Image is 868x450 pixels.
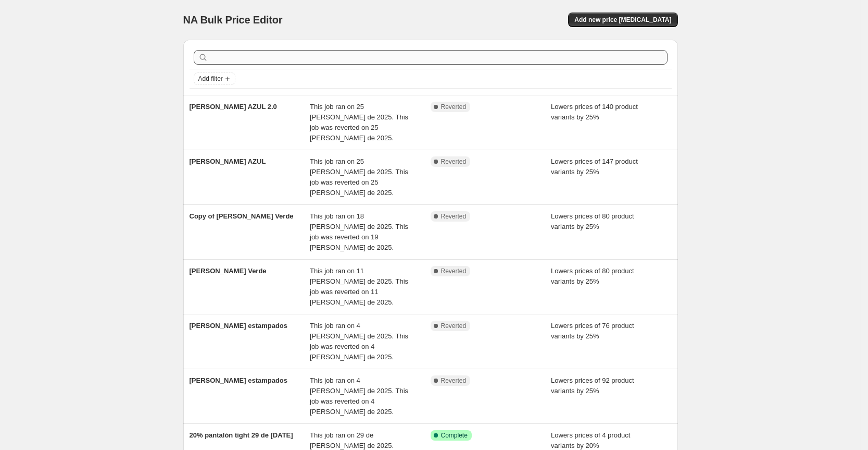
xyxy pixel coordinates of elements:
[441,212,467,221] span: Reverted
[190,103,277,111] span: [PERSON_NAME] AZUL 2.0
[551,157,638,176] span: Lowers prices of 147 product variants by 25%
[568,13,677,27] button: Add new price [MEDICAL_DATA]
[183,14,283,26] span: NA Bulk Price Editor
[310,376,408,416] span: This job ran on 4 [PERSON_NAME] de 2025. This job was reverted on 4 [PERSON_NAME] de 2025.
[198,75,223,83] span: Add filter
[310,267,408,306] span: This job ran on 11 [PERSON_NAME] de 2025. This job was reverted on 11 [PERSON_NAME] de 2025.
[190,376,288,384] span: [PERSON_NAME] estampados
[441,103,467,111] span: Reverted
[310,431,394,449] span: This job ran on 29 de [PERSON_NAME] de 2025.
[310,212,408,251] span: This job ran on 18 [PERSON_NAME] de 2025. This job was reverted on 19 [PERSON_NAME] de 2025.
[190,157,266,165] span: [PERSON_NAME] AZUL
[551,267,634,285] span: Lowers prices of 80 product variants by 25%
[441,376,467,385] span: Reverted
[441,267,467,275] span: Reverted
[190,267,267,275] span: [PERSON_NAME] Verde
[310,103,408,142] span: This job ran on 25 [PERSON_NAME] de 2025. This job was reverted on 25 [PERSON_NAME] de 2025.
[551,212,634,230] span: Lowers prices of 80 product variants by 25%
[551,431,630,449] span: Lowers prices of 4 product variants by 20%
[551,322,634,340] span: Lowers prices of 76 product variants by 25%
[310,322,408,361] span: This job ran on 4 [PERSON_NAME] de 2025. This job was reverted on 4 [PERSON_NAME] de 2025.
[441,157,467,166] span: Reverted
[441,322,467,330] span: Reverted
[190,212,294,220] span: Copy of [PERSON_NAME] Verde
[551,376,634,395] span: Lowers prices of 92 product variants by 25%
[194,72,235,85] button: Add filter
[574,16,671,24] span: Add new price [MEDICAL_DATA]
[551,103,638,121] span: Lowers prices of 140 product variants by 25%
[310,157,408,197] span: This job ran on 25 [PERSON_NAME] de 2025. This job was reverted on 25 [PERSON_NAME] de 2025.
[441,431,468,440] span: Complete
[190,322,288,330] span: [PERSON_NAME] estampados
[190,431,293,439] span: 20% pantalón tight 29 de [DATE]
